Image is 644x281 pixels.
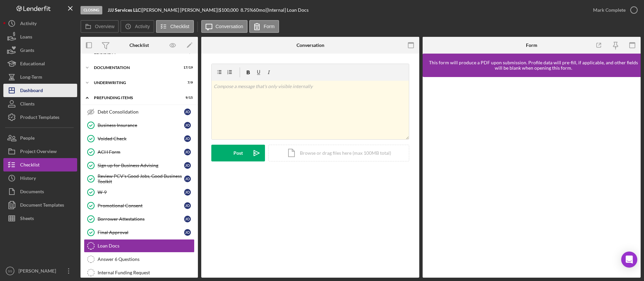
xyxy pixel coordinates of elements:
[94,81,176,85] div: Underwriting
[94,96,176,100] div: Prefunding Items
[98,136,184,141] div: Voided Check
[297,43,324,48] div: Conversation
[84,212,195,226] a: Borrower AttestationsJO
[80,6,102,14] div: Closing
[621,252,637,268] div: Open Intercom Messenger
[84,172,195,186] a: Review PCV's Good Jobs, Good Business ToolkitJO
[98,270,194,275] div: Internal Funding Request
[181,81,193,85] div: 7 / 9
[3,212,77,225] button: Sheets
[3,198,77,212] button: Document Templates
[84,199,195,212] a: Promotional ConsentJO
[142,7,219,13] div: [PERSON_NAME] [PERSON_NAME] |
[184,122,191,129] div: J O
[84,186,195,199] a: W-9JO
[98,203,184,208] div: Promotional Consent
[265,7,309,13] div: | [Internal] Loan Docs
[3,264,77,278] button: SS[PERSON_NAME]
[17,264,60,279] div: [PERSON_NAME]
[98,109,184,115] div: Debt Consolidation
[98,190,184,195] div: W-9
[184,149,191,155] div: J O
[84,159,195,172] a: Sign up for Business AdvisingJO
[184,109,191,115] div: J O
[98,216,184,222] div: Borrower Attestations
[156,20,194,33] button: Checklist
[108,7,142,13] div: |
[249,20,279,33] button: Form
[184,189,191,196] div: J O
[184,229,191,236] div: J O
[84,226,195,239] a: Final ApprovalJO
[211,145,265,161] button: Post
[184,135,191,142] div: J O
[98,257,194,262] div: Answer 6 Questions
[135,24,150,29] label: Activity
[426,60,641,71] div: This form will produce a PDF upon submission. Profile data will pre-fill, if applicable, and othe...
[170,24,190,29] label: Checklist
[264,24,275,29] label: Form
[98,230,184,235] div: Final Approval
[219,7,240,13] div: $100,000
[20,185,44,200] div: Documents
[94,66,176,70] div: Documentation
[429,84,635,271] iframe: Lenderfit form
[98,243,194,249] div: Loan Docs
[8,269,12,273] text: SS
[233,145,243,161] div: Post
[201,20,248,33] button: Conversation
[181,66,193,70] div: 17 / 19
[129,43,149,48] div: Checklist
[184,162,191,169] div: J O
[84,266,195,279] a: Internal Funding Request
[98,173,184,184] div: Review PCV's Good Jobs, Good Business Toolkit
[216,24,244,29] label: Conversation
[84,119,195,132] a: Business InsuranceJO
[108,7,141,13] b: JJJ Services LLC
[84,253,195,266] a: Answer 6 Questions
[184,175,191,182] div: J O
[98,163,184,168] div: Sign up for Business Advising
[253,7,265,13] div: 60 mo
[184,216,191,222] div: J O
[20,212,34,227] div: Sheets
[84,132,195,145] a: Voided CheckJO
[120,20,154,33] button: Activity
[84,105,195,119] a: Debt ConsolidationJO
[3,185,77,198] a: Documents
[95,24,114,29] label: Overview
[20,198,64,213] div: Document Templates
